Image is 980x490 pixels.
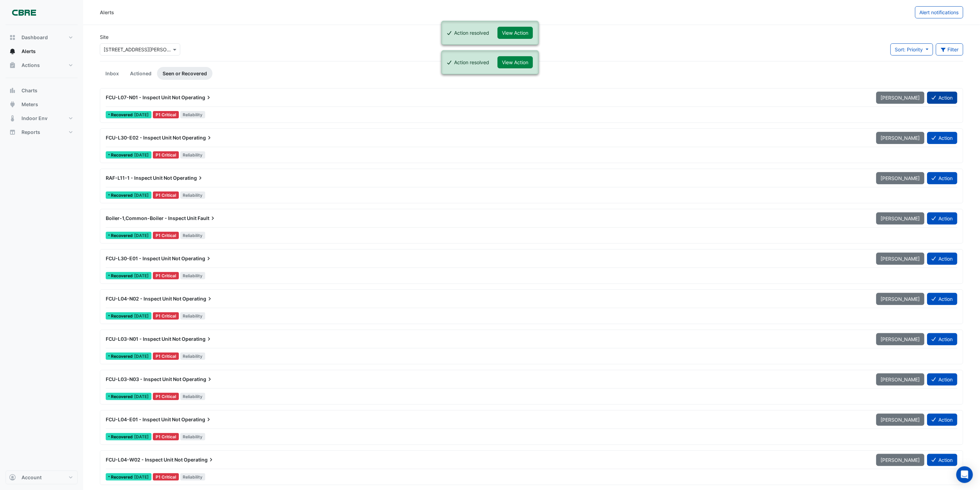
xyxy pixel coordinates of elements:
a: Actioned [124,67,157,80]
span: Sort: Priority [895,47,923,52]
span: Operating [181,416,212,423]
a: Seen or Recovered [157,67,213,80]
span: Charts [21,87,37,94]
span: Indoor Env [21,115,47,122]
span: Recovered [111,354,134,358]
a: Inbox [100,67,124,80]
span: Reliability [180,111,206,118]
span: Thu 12-Jun-2025 09:15 AEST [134,152,149,158]
span: Sat 10-May-2025 15:31 AEST [134,313,149,319]
app-icon: Charts [9,87,16,94]
button: Actions [6,58,78,72]
span: FCU-L07-N01 - Inspect Unit Not [106,94,180,100]
span: Reliability [180,473,206,481]
div: P1 Critical [153,473,179,481]
div: Open Intercom Messenger [956,466,973,483]
button: Action [927,172,957,184]
span: Reliability [180,433,206,440]
app-icon: Indoor Env [9,115,16,122]
button: Alert notifications [915,6,963,18]
button: Indoor Env [6,111,78,125]
button: Action [927,373,957,386]
span: RAF-L11-1 - Inspect Unit Not [106,175,172,181]
span: Actions [21,62,40,69]
app-icon: Meters [9,101,16,108]
div: P1 Critical [153,192,179,199]
span: Recovered [111,274,134,278]
button: Action [927,253,957,265]
span: Reliability [180,393,206,400]
span: Operating [173,175,204,181]
span: Recovered [111,153,134,157]
button: [PERSON_NAME] [876,414,925,426]
span: [PERSON_NAME] [881,457,920,463]
div: P1 Critical [153,433,179,440]
button: Action [927,454,957,466]
span: Recovered [111,475,134,479]
button: Action [927,212,957,225]
button: [PERSON_NAME] [876,253,925,265]
span: Sat 10-May-2025 15:31 AEST [134,394,149,399]
button: Action [927,132,957,144]
span: FCU-L30-E02 - Inspect Unit Not [106,135,181,141]
span: Recovered [111,435,134,439]
span: Tue 27-May-2025 07:01 AEST [134,233,149,238]
span: FCU-L03-N03 - Inspect Unit Not [106,376,181,382]
button: Action [927,333,957,345]
button: Account [6,471,78,484]
app-icon: Actions [9,62,16,69]
span: [PERSON_NAME] [881,377,920,382]
button: Action [927,92,957,104]
span: Sat 10-May-2025 15:31 AEST [134,474,149,480]
span: Dashboard [21,34,48,41]
button: Action [927,293,957,305]
span: FCU-L04-N02 - Inspect Unit Not [106,296,181,302]
div: P1 Critical [153,232,179,239]
div: Alerts [100,9,114,16]
app-icon: Alerts [9,48,16,55]
span: Sat 10-May-2025 15:31 AEST [134,434,149,439]
span: Reliability [180,312,206,320]
span: Fault [198,215,216,222]
span: Boiler-1,Common-Boiler - Inspect Unit [106,215,197,221]
app-icon: Reports [9,129,16,136]
span: [PERSON_NAME] [881,175,920,181]
span: Operating [181,94,212,101]
button: Alerts [6,44,78,58]
span: Operating [182,134,213,141]
span: Alert notifications [920,9,959,15]
button: Filter [936,43,964,56]
span: Reliability [180,232,206,239]
button: Reports [6,125,78,139]
button: View Action [497,27,533,39]
img: Company Logo [8,6,40,19]
div: P1 Critical [153,393,179,400]
span: Recovered [111,193,134,197]
button: View Action [497,56,533,68]
button: [PERSON_NAME] [876,293,925,305]
button: Charts [6,84,78,98]
span: Wed 21-May-2025 11:00 AEST [134,273,149,278]
button: [PERSON_NAME] [876,373,925,386]
div: P1 Critical [153,353,179,360]
button: Dashboard [6,31,78,44]
button: [PERSON_NAME] [876,172,925,184]
button: [PERSON_NAME] [876,92,925,104]
div: Action resolved [454,29,489,36]
span: [PERSON_NAME] [881,216,920,221]
span: Account [21,474,42,481]
span: Alerts [21,48,36,55]
span: Operating [182,376,213,383]
span: Wed 18-Jun-2025 20:00 AEST [134,112,149,117]
span: [PERSON_NAME] [881,417,920,423]
div: P1 Critical [153,272,179,279]
span: Recovered [111,314,134,318]
button: [PERSON_NAME] [876,333,925,345]
button: [PERSON_NAME] [876,132,925,144]
span: Operating [182,336,213,343]
span: FCU-L30-E01 - Inspect Unit Not [106,255,180,261]
span: Sat 10-May-2025 15:31 AEST [134,354,149,359]
span: Reports [21,129,40,136]
span: Recovered [111,113,134,117]
span: [PERSON_NAME] [881,135,920,141]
